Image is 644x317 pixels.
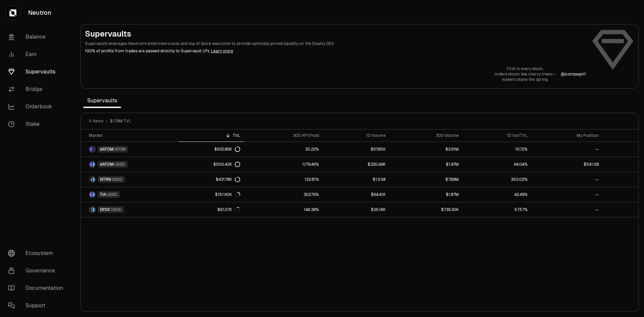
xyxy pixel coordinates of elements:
img: USDC Logo [93,177,95,182]
a: TIA LogoUSDC LogoTIAUSDC [81,187,178,202]
img: NTRN Logo [90,177,92,182]
a: Supervaults [3,63,72,81]
a: dATOM LogoATOM LogodATOMATOM [81,142,178,157]
a: NTRN LogoUSDC LogoNTRNUSDC [81,172,178,187]
a: $500.42K [178,157,244,172]
a: 57.57% [463,202,532,217]
div: My Position [536,133,599,138]
a: 64.04% [463,157,532,172]
img: ATOM Logo [93,147,95,152]
a: dATOM LogoUSDC LogodATOMUSDC [81,157,178,172]
a: $541.08 [532,157,603,172]
div: 1D Vol/TVL [467,133,528,138]
a: Stake [3,115,72,133]
a: 1,179.46% [244,157,323,172]
a: Documentation [3,279,72,297]
img: TIA Logo [90,192,92,197]
a: $7.89M [390,172,463,187]
a: -- [532,202,603,217]
a: Earn [3,46,72,63]
a: 122.81% [244,172,323,187]
div: 1D Volume [327,133,386,138]
div: 30D Volume [394,133,459,138]
p: First in every block, [495,66,555,71]
a: $320.49K [323,157,390,172]
div: $151.60K [215,192,240,197]
p: 100% of profits from trades are passed directly to Supervault LPs. [85,48,586,54]
a: 302.76% [244,187,323,202]
a: $64.41K [323,187,390,202]
a: Learn more [211,48,233,54]
span: USDC [114,162,125,167]
a: $35.16K [323,202,390,217]
img: dATOM Logo [90,147,92,152]
a: 146.38% [244,202,323,217]
img: USDC Logo [93,192,95,197]
img: dATOM Logo [90,162,92,167]
span: TIA [100,192,106,197]
a: $632.86K [178,142,244,157]
a: $1.87M [390,187,463,202]
a: $61.07K [178,202,244,217]
span: 5 items [89,118,103,124]
a: Bridge [3,81,72,98]
div: $500.42K [213,162,240,167]
a: -- [532,172,603,187]
a: Balance [3,28,72,46]
a: Governance [3,262,72,279]
span: USDC [107,192,118,197]
a: Support [3,297,72,314]
h2: Supervaults [85,29,586,39]
a: Ecosystem [3,245,72,262]
span: dATOM [100,147,114,152]
div: $632.86K [214,147,240,152]
a: $739.30K [390,202,463,217]
img: DYDX Logo [90,207,92,212]
div: 30D APY/hold [248,133,319,138]
a: 350.02% [463,172,532,187]
p: orders bloom like cherry trees— [495,71,555,77]
a: DYDX LogoUSDC LogoDYDXUSDC [81,202,178,217]
span: $1.78M TVL [110,118,131,124]
div: $431.78K [216,177,240,182]
a: -- [532,142,603,157]
a: $431.78K [178,172,244,187]
a: First in every block,orders bloom like cherry trees—makers share the spring. [495,66,555,82]
a: $67.85K [323,142,390,157]
p: @ jcompagni1 [561,71,586,77]
p: Supervaults leverages Neutron's enshrined oracle and top of block execution to provide optimally ... [85,41,586,47]
span: ATOM [114,147,126,152]
a: @jcompagni1 [561,71,586,77]
a: $1.51M [323,172,390,187]
p: makers share the spring. [495,77,555,82]
div: $61.07K [217,207,240,212]
span: USDC [112,177,123,182]
img: USDC Logo [93,162,95,167]
a: $1.97M [390,157,463,172]
span: Supervaults [83,94,121,107]
a: -- [532,187,603,202]
a: 10.72% [463,142,532,157]
span: DYDX [100,207,110,212]
span: NTRN [100,177,111,182]
a: $151.60K [178,187,244,202]
span: dATOM [100,162,114,167]
div: TVL [182,133,240,138]
a: Orderbook [3,98,72,115]
a: $2.61M [390,142,463,157]
div: Market [89,133,174,138]
span: USDC [111,207,122,212]
a: 35.22% [244,142,323,157]
img: USDC Logo [93,207,95,212]
a: 42.49% [463,187,532,202]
